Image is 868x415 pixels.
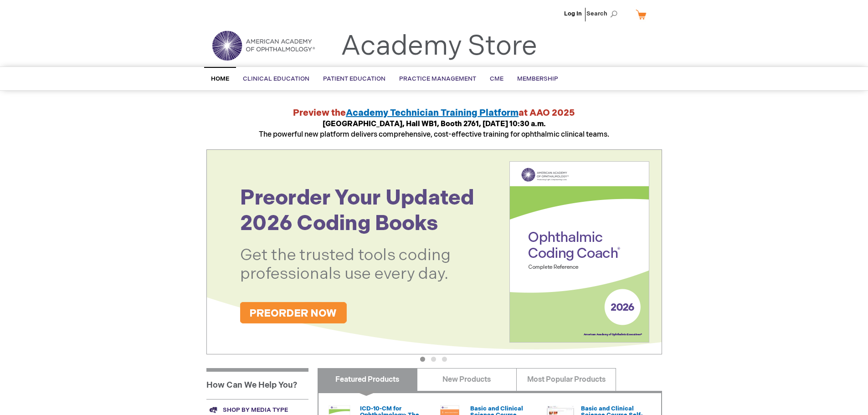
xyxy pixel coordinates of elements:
a: Featured Products [318,368,417,391]
span: Home [211,75,229,82]
a: Academy Store [341,30,537,63]
button: 2 of 3 [431,357,436,362]
span: The powerful new platform delivers comprehensive, cost-effective training for ophthalmic clinical... [259,120,609,139]
span: CME [490,75,503,82]
button: 3 of 3 [442,357,447,362]
span: Clinical Education [243,75,309,82]
span: Practice Management [399,75,476,82]
span: Membership [517,75,558,82]
a: Most Popular Products [516,368,616,391]
a: Log In [564,10,582,17]
strong: [GEOGRAPHIC_DATA], Hall WB1, Booth 2761, [DATE] 10:30 a.m. [323,120,546,128]
button: 1 of 3 [420,357,425,362]
h1: How Can We Help You? [206,368,308,399]
a: Academy Technician Training Platform [346,108,519,118]
span: Patient Education [323,75,385,82]
strong: Preview the at AAO 2025 [293,108,575,118]
span: Search [586,5,621,23]
a: New Products [417,368,517,391]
